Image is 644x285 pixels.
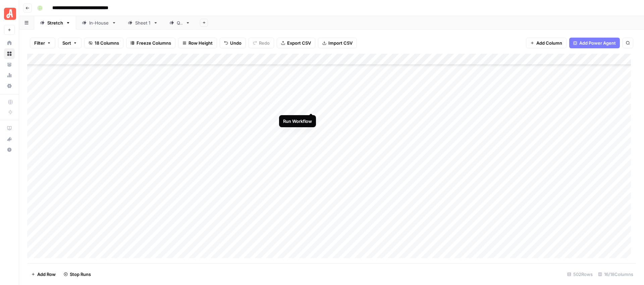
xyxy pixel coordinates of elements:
img: Angi Logo [4,8,16,20]
span: Import CSV [328,40,353,46]
button: Add Column [526,38,567,48]
button: Export CSV [277,38,315,48]
a: AirOps Academy [4,123,15,134]
div: 16/18 Columns [595,269,636,280]
span: Add Power Agent [579,40,616,46]
div: Stretch [47,19,63,26]
a: Stretch [34,16,76,30]
button: Add Power Agent [569,38,620,48]
span: Add Row [37,271,56,278]
a: Browse [4,48,15,59]
span: Add Column [536,40,562,46]
button: What's new? [4,134,15,144]
span: Filter [34,40,45,46]
a: Sheet 1 [122,16,164,30]
span: Undo [230,40,241,46]
button: Freeze Columns [126,38,175,48]
span: Stop Runs [70,271,91,278]
span: Row Height [189,40,213,46]
button: Undo [220,38,246,48]
button: 18 Columns [84,38,123,48]
a: Your Data [4,59,15,70]
button: Filter [30,38,55,48]
a: QA [164,16,196,30]
a: In-House [76,16,122,30]
div: QA [177,19,183,26]
div: Sheet 1 [135,19,151,26]
div: 502 Rows [565,269,595,280]
span: Freeze Columns [137,40,171,46]
button: Sort [58,38,82,48]
a: Usage [4,70,15,81]
button: Add Row [27,269,60,280]
div: In-House [89,19,109,26]
button: Stop Runs [60,269,95,280]
button: Import CSV [318,38,357,48]
span: Sort [62,40,71,46]
button: Workspace: Angi [4,5,15,22]
span: 18 Columns [95,40,119,46]
button: Redo [249,38,274,48]
button: Row Height [178,38,217,48]
span: Redo [259,40,270,46]
button: Help + Support [4,144,15,155]
span: Export CSV [287,40,311,46]
a: Settings [4,81,15,91]
a: Home [4,38,15,48]
div: What's new? [4,134,14,144]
